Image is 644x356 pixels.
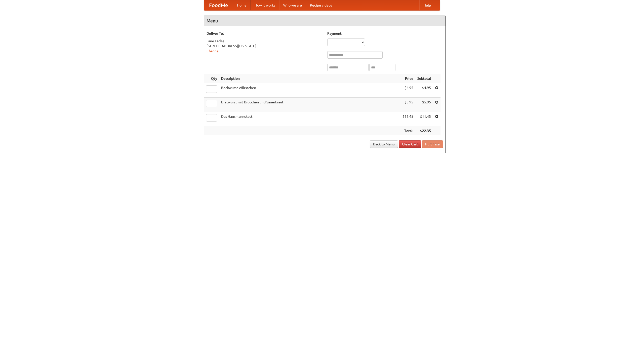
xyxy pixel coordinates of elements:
[207,31,322,36] h5: Deliver To:
[279,0,306,10] a: Who we are
[400,126,415,136] th: Total:
[415,74,433,83] th: Subtotal
[400,74,415,83] th: Price
[419,0,435,10] a: Help
[370,140,398,148] a: Back to Menu
[400,98,415,112] td: $5.95
[219,74,400,83] th: Description
[400,112,415,126] td: $11.45
[400,83,415,98] td: $4.95
[399,140,421,148] a: Clear Cart
[219,83,400,98] td: Bockwurst Würstchen
[219,98,400,112] td: Bratwurst mit Brötchen und Sauerkraut
[422,140,443,148] button: Purchase
[415,112,433,126] td: $11.45
[204,16,446,26] h4: Menu
[327,31,443,36] h5: Payment:
[306,0,336,10] a: Recipe videos
[251,0,279,10] a: How it works
[204,0,233,10] a: FoodMe
[415,126,433,136] th: $22.35
[415,83,433,98] td: $4.95
[207,44,322,49] div: [STREET_ADDRESS][US_STATE]
[207,38,322,44] div: Lane Earlse
[207,49,219,53] a: Change
[204,74,219,83] th: Qty
[233,0,251,10] a: Home
[219,112,400,126] td: Das Hausmannskost
[415,98,433,112] td: $5.95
